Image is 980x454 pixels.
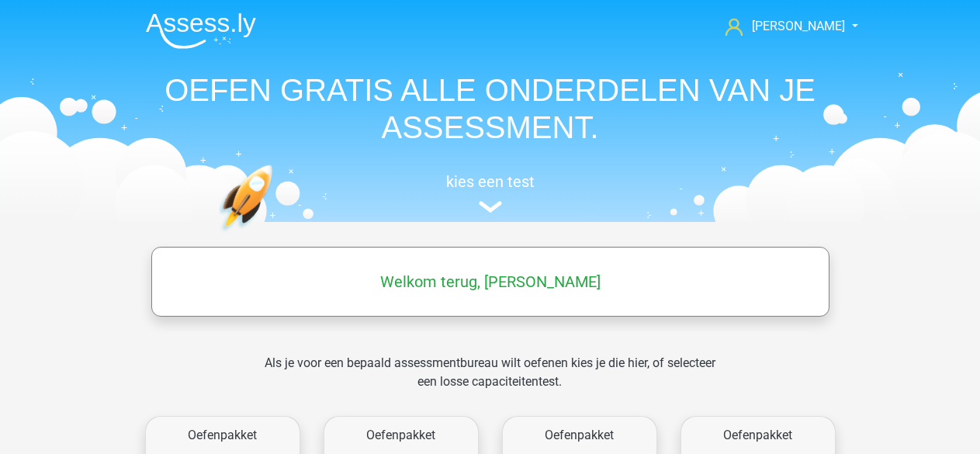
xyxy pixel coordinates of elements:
[159,272,822,291] h5: Welkom terug, [PERSON_NAME]
[146,12,256,49] img: Assessly
[133,172,847,191] h5: kies een test
[719,17,847,36] a: [PERSON_NAME]
[252,354,728,410] div: Als je voor een bepaald assessmentbureau wilt oefenen kies je die hier, of selecteer een losse ca...
[479,201,502,213] img: assessment
[752,19,845,33] span: [PERSON_NAME]
[133,71,847,146] h1: OEFEN GRATIS ALLE ONDERDELEN VAN JE ASSESSMENT.
[133,172,847,213] a: kies een test
[219,165,333,305] img: oefenen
